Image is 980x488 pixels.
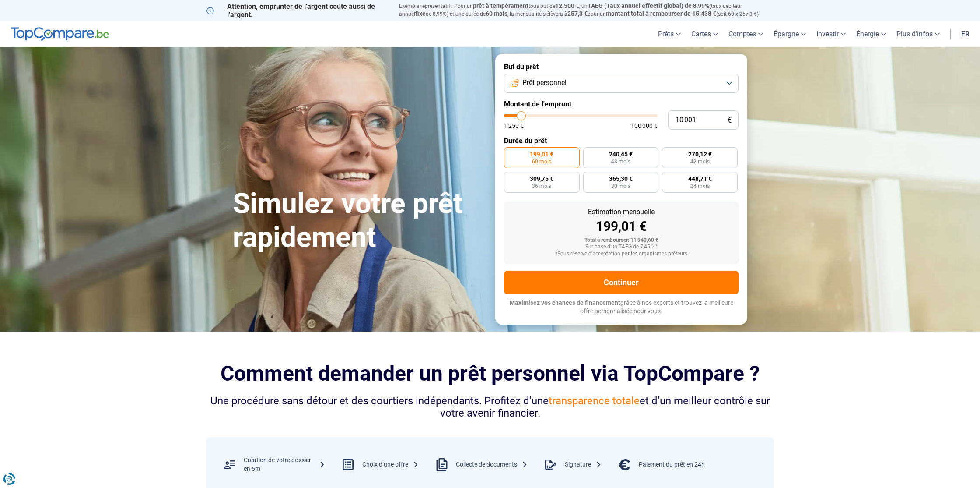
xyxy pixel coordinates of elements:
span: 24 mois [690,184,710,189]
button: Continuer [504,271,738,294]
span: Maximisez vos chances de financement [510,299,620,306]
span: 36 mois [532,184,551,189]
img: TopCompare [10,27,109,41]
span: 60 mois [532,159,551,164]
p: Exemple représentatif : Pour un tous but de , un (taux débiteur annuel de 8,99%) et une durée de ... [399,2,773,18]
p: Attention, emprunter de l'argent coûte aussi de l'argent. [206,2,388,19]
h1: Simulez votre prêt rapidement [233,187,485,255]
span: prêt à tempérament [473,2,528,9]
h2: Comment demander un prêt personnel via TopCompare ? [206,361,773,385]
a: Cartes [686,21,723,47]
div: Une procédure sans détour et des courtiers indépendants. Profitez d’une et d’un meilleur contrôle... [206,395,773,420]
div: Sur base d'un TAEG de 7,45 %* [511,244,731,250]
div: Paiement du prêt en 24h [639,460,705,469]
div: Estimation mensuelle [511,209,731,216]
label: But du prêt [504,63,738,71]
span: 448,71 € [688,176,712,182]
span: 257,3 € [567,10,588,17]
label: Montant de l'emprunt [504,100,738,108]
a: Épargne [768,21,811,47]
p: grâce à nos experts et trouvez la meilleure offre personnalisée pour vous. [504,299,738,316]
a: Énergie [851,21,891,47]
span: € [728,117,731,124]
a: Prêts [653,21,686,47]
span: Prêt personnel [522,78,567,88]
span: 309,75 € [530,176,553,182]
a: Plus d'infos [891,21,945,47]
span: 48 mois [611,159,630,164]
span: 270,12 € [688,151,712,157]
span: fixe [415,10,426,17]
div: 199,01 € [511,220,731,233]
button: Prêt personnel [504,74,738,93]
div: Création de votre dossier en 5m [244,456,325,473]
span: 100 000 € [631,123,658,129]
span: 12.500 € [555,2,579,9]
span: 240,45 € [609,151,633,157]
a: Comptes [723,21,768,47]
label: Durée du prêt [504,137,738,145]
div: *Sous réserve d'acceptation par les organismes prêteurs [511,251,731,257]
span: 42 mois [690,159,710,164]
a: fr [956,21,975,47]
span: TAEG (Taux annuel effectif global) de 8,99% [588,2,709,9]
span: 60 mois [486,10,507,17]
span: 199,01 € [530,151,553,157]
span: 1 250 € [504,123,524,129]
a: Investir [811,21,851,47]
div: Collecte de documents [456,460,528,469]
span: transparence totale [549,395,640,407]
span: 365,30 € [609,176,633,182]
div: Signature [565,460,602,469]
span: montant total à rembourser de 15.438 € [606,10,716,17]
div: Choix d’une offre [362,460,419,469]
span: 30 mois [611,184,630,189]
div: Total à rembourser: 11 940,60 € [511,237,731,244]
